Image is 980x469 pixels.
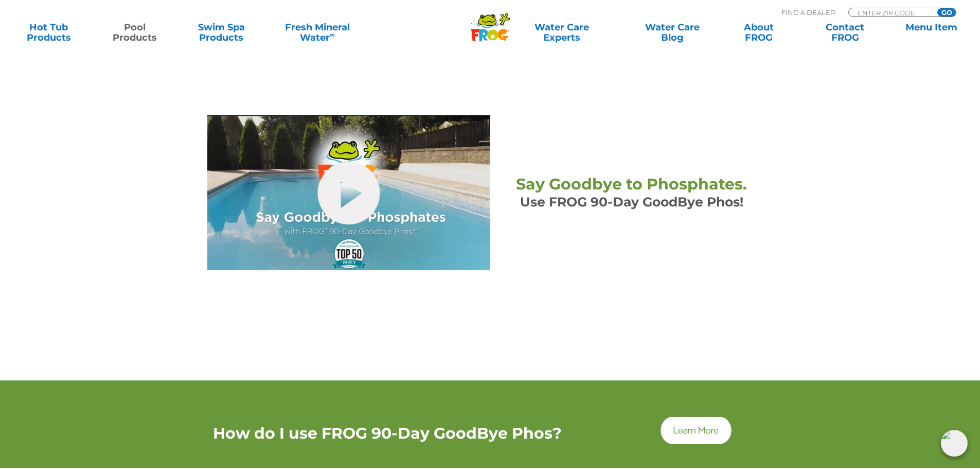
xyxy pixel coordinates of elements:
img: Green Learn More [659,415,733,446]
sup: ∞ [330,30,335,39]
a: ContactFROG [807,22,883,43]
h2: How do I use FROG 90-Day GoodBye Phos? [207,424,567,442]
a: Swim SpaProducts [183,22,260,43]
img: openIcon [941,430,968,457]
a: PoolProducts [97,22,173,43]
p: Find A Dealer [781,8,835,17]
h3: Use FROG 90-Day GoodBye Phos! [516,193,747,211]
input: Zip Code Form [857,8,926,17]
a: Water CareExperts [500,22,624,43]
a: AboutFROG [720,22,797,43]
img: Phosphate [207,115,490,270]
input: GO [937,8,956,16]
a: Hot TubProducts [10,22,87,43]
span: Say Goodbye to Phosphates. [516,175,747,194]
a: Fresh MineralWater∞ [270,22,366,43]
a: Water CareBlog [634,22,710,43]
a: Menu Item [893,22,970,43]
